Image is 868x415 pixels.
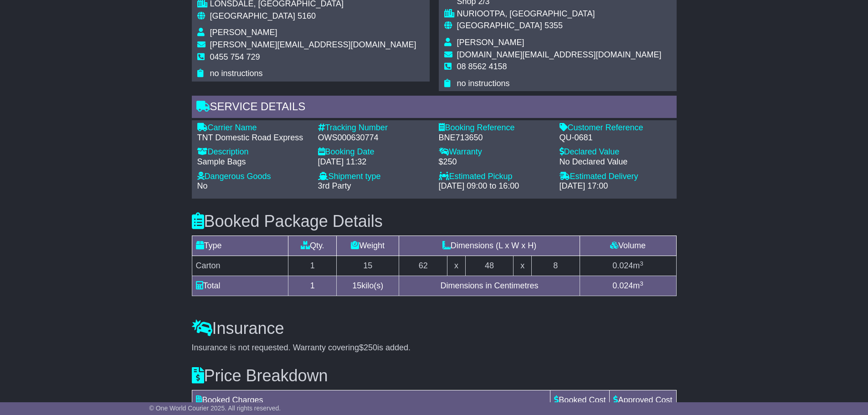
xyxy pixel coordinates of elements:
[359,343,377,352] span: $250
[457,62,507,71] span: 08 8562 4158
[197,157,309,167] div: Sample Bags
[197,181,208,190] span: No
[447,256,465,276] td: x
[399,236,580,256] td: Dimensions (L x W x H)
[192,276,288,296] td: Total
[288,236,337,256] td: Qty.
[192,96,677,120] div: Service Details
[640,260,643,267] sup: 3
[337,276,399,296] td: kilo(s)
[560,133,671,143] div: QU-0681
[210,69,263,78] span: no instructions
[318,172,430,182] div: Shipment type
[560,157,671,167] div: No Declared Value
[457,50,662,59] span: [DOMAIN_NAME][EMAIL_ADDRESS][DOMAIN_NAME]
[514,256,531,276] td: x
[439,147,550,157] div: Warranty
[210,28,277,37] span: [PERSON_NAME]
[197,133,309,143] div: TNT Domestic Road Express
[288,276,337,296] td: 1
[192,390,550,410] td: Booked Charges
[399,256,447,276] td: 62
[298,11,316,20] span: 5160
[192,367,677,385] h3: Price Breakdown
[560,147,671,157] div: Declared Value
[457,9,662,19] div: NURIOOTPA, [GEOGRAPHIC_DATA]
[465,256,514,276] td: 48
[457,21,542,30] span: [GEOGRAPHIC_DATA]
[457,79,510,88] span: no instructions
[318,181,351,190] span: 3rd Party
[318,157,430,167] div: [DATE] 11:32
[550,390,610,410] td: Booked Cost
[439,172,550,182] div: Estimated Pickup
[457,38,524,47] span: [PERSON_NAME]
[318,147,430,157] div: Booking Date
[560,172,671,182] div: Estimated Delivery
[192,212,677,231] h3: Booked Package Details
[192,256,288,276] td: Carton
[612,261,633,270] span: 0.024
[337,236,399,256] td: Weight
[318,123,430,133] div: Tracking Number
[439,123,550,133] div: Booking Reference
[580,256,676,276] td: m
[439,157,550,167] div: $250
[610,390,676,410] td: Approved Cost
[640,280,643,287] sup: 3
[192,319,677,338] h3: Insurance
[531,256,580,276] td: 8
[352,281,361,290] span: 15
[197,147,309,157] div: Description
[612,281,633,290] span: 0.024
[210,11,295,20] span: [GEOGRAPHIC_DATA]
[210,52,260,61] span: 0455 754 729
[192,343,677,353] div: Insurance is not requested. Warranty covering is added.
[580,236,676,256] td: Volume
[288,256,337,276] td: 1
[210,40,416,49] span: [PERSON_NAME][EMAIL_ADDRESS][DOMAIN_NAME]
[318,133,430,143] div: OWS000630774
[337,256,399,276] td: 15
[544,21,563,30] span: 5355
[560,181,671,191] div: [DATE] 17:00
[439,133,550,143] div: BNE713650
[192,236,288,256] td: Type
[439,181,550,191] div: [DATE] 09:00 to 16:00
[197,172,309,182] div: Dangerous Goods
[560,123,671,133] div: Customer Reference
[197,123,309,133] div: Carrier Name
[580,276,676,296] td: m
[149,405,281,412] span: © One World Courier 2025. All rights reserved.
[399,276,580,296] td: Dimensions in Centimetres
